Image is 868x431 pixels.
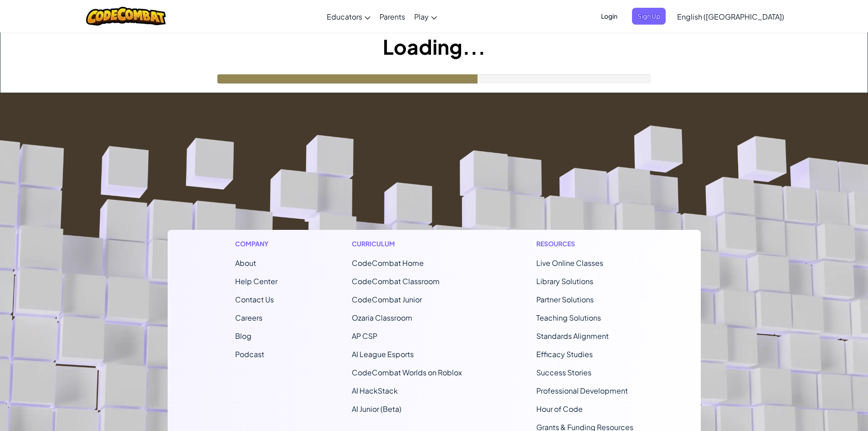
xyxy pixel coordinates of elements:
a: CodeCombat Classroom [352,276,440,286]
span: Play [414,12,429,21]
a: Parents [375,4,410,29]
a: Blog [235,331,252,341]
a: CodeCombat Junior [352,295,422,304]
span: Contact Us [235,295,274,304]
a: About [235,258,256,268]
a: Partner Solutions [536,295,594,304]
a: Help Center [235,276,277,286]
button: Sign Up [632,8,666,25]
a: Live Online Classes [536,258,603,268]
a: Standards Alignment [536,331,609,341]
a: Play [410,4,442,29]
a: Hour of Code [536,404,583,414]
img: CodeCombat logo [86,7,166,26]
a: AI Junior (Beta) [352,404,401,414]
a: Podcast [235,349,264,359]
span: CodeCombat Home [352,258,424,268]
a: Library Solutions [536,276,593,286]
a: AI HackStack [352,386,398,395]
a: Careers [235,313,262,322]
h1: Curriculum [352,239,462,249]
span: Educators [327,12,362,21]
a: Professional Development [536,386,628,395]
a: Teaching Solutions [536,313,601,322]
h1: Company [235,239,277,249]
button: Login [596,8,623,25]
a: CodeCombat Worlds on Roblox [352,368,462,377]
a: Success Stories [536,368,591,377]
a: Ozaria Classroom [352,313,412,322]
a: English ([GEOGRAPHIC_DATA]) [673,4,789,29]
h1: Resources [536,239,633,249]
a: AI League Esports [352,349,414,359]
h1: Loading... [0,32,868,61]
a: AP CSP [352,331,377,341]
a: Efficacy Studies [536,349,593,359]
span: English ([GEOGRAPHIC_DATA]) [677,12,784,21]
a: Educators [322,4,375,29]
